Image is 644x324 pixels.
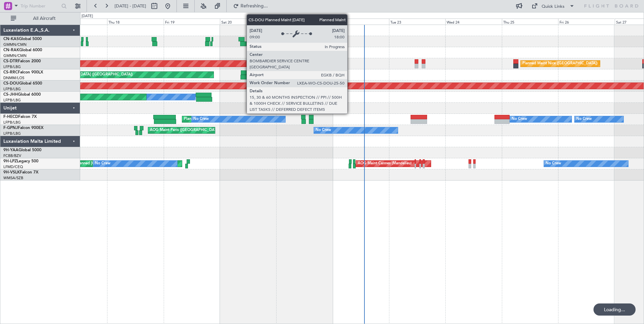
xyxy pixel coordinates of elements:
[3,164,23,169] a: LFMD/CEQ
[107,19,163,25] div: Thu 18
[276,19,332,25] div: Sun 21
[316,125,331,135] div: No Crew
[3,59,18,63] span: CS-DTR
[3,148,41,152] a: 9H-YAAGlobal 5000
[3,59,41,63] a: CS-DTRFalcon 2000
[389,19,445,25] div: Tue 23
[3,148,19,152] span: 9H-YAA
[240,4,268,8] span: Refreshing...
[3,37,19,41] span: CN-KAS
[3,120,21,125] a: LFPB/LBG
[18,16,71,21] span: All Aircraft
[3,159,38,163] a: 9H-LPZLegacy 500
[82,13,93,19] div: [DATE]
[333,19,389,25] div: Mon 22
[184,114,290,124] div: Planned Maint [GEOGRAPHIC_DATA] ([GEOGRAPHIC_DATA])
[3,115,18,119] span: F-HECD
[3,131,21,136] a: LFPB/LBG
[3,82,19,86] span: CS-DOU
[3,64,21,69] a: LFPB/LBG
[542,3,565,10] div: Quick Links
[3,93,18,97] span: CS-JHH
[3,48,42,52] a: CN-RAKGlobal 6000
[220,19,276,25] div: Sat 20
[546,159,561,169] div: No Crew
[593,303,636,316] div: Loading...
[95,159,110,169] div: No Crew
[164,19,220,25] div: Fri 19
[3,87,21,92] a: LFPB/LBG
[3,153,21,158] a: FCBB/BZV
[3,159,17,163] span: 9H-LPZ
[3,75,24,80] a: DNMM/LOS
[3,170,38,174] a: 9H-VSLKFalcon 7X
[230,1,270,11] button: Refreshing...
[502,19,558,25] div: Thu 25
[576,114,592,124] div: No Crew
[3,70,43,74] a: CS-RRCFalcon 900LX
[3,48,19,52] span: CN-RAK
[193,114,209,124] div: No Crew
[3,170,20,174] span: 9H-VSLK
[3,115,37,119] a: F-HECDFalcon 7X
[3,70,18,74] span: CS-RRC
[445,19,502,25] div: Wed 24
[3,175,23,181] a: WMSA/SZB
[522,59,598,69] div: Planned Maint Nice ([GEOGRAPHIC_DATA])
[512,114,527,124] div: No Crew
[21,1,59,11] input: Trip Number
[358,159,412,169] div: AOG Maint Cannes (Mandelieu)
[3,126,18,130] span: F-GPNJ
[115,3,146,9] span: [DATE] - [DATE]
[558,19,614,25] div: Fri 26
[150,125,221,135] div: AOG Maint Paris ([GEOGRAPHIC_DATA])
[7,13,73,24] button: All Aircraft
[3,126,43,130] a: F-GPNJFalcon 900EX
[3,42,27,47] a: GMMN/CMN
[3,98,21,103] a: LFPB/LBG
[3,93,41,97] a: CS-JHHGlobal 6000
[3,53,27,58] a: GMMN/CMN
[3,37,42,41] a: CN-KASGlobal 5000
[528,1,578,11] button: Quick Links
[3,82,42,86] a: CS-DOUGlobal 6500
